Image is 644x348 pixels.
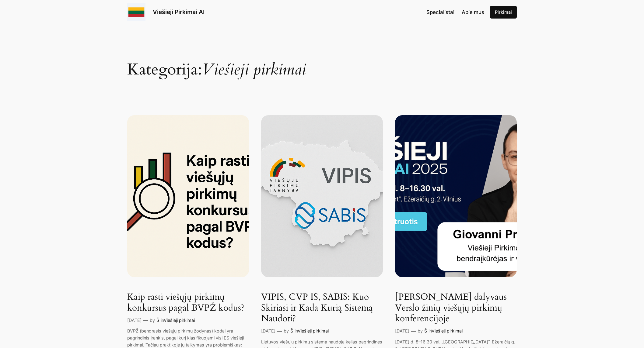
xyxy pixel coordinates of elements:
[127,115,249,277] img: Kaip rasti viešųjų pirkimų konkursus pagal BVPŽ kodus?
[127,292,249,313] a: Kaip rasti viešųjų pirkimų konkursus pagal BVPŽ kodus?
[411,327,416,335] p: —
[298,328,329,333] a: Viešieji pirkimai
[432,328,463,333] a: Viešieji pirkimai
[462,9,484,15] span: Apie mus
[462,8,484,16] a: Apie mus
[261,292,383,324] a: VIPIS, CVP IS, SABIS: Kuo Skiriasi ir Kada Kurią Sistemą Naudoti?
[395,115,517,277] img: Giovanni Proietta dalyvaus Verslo žinių viešųjų pirkimų konferencijoje
[164,318,195,323] a: Viešieji pirkimai
[426,9,454,15] span: Specialistai
[202,59,306,80] span: Viešieji pirkimai
[426,8,484,16] nav: Navigation
[418,328,423,334] p: by
[153,8,205,16] a: Viešieji Pirkimai AI
[284,328,289,334] p: by
[127,3,145,21] img: Viešieji pirkimai logo
[127,318,142,323] a: [DATE]
[426,8,454,16] a: Specialistai
[277,327,282,335] p: —
[429,328,432,333] span: in
[490,6,517,19] a: Pirkimai
[127,30,517,78] h1: Kategorija:
[143,316,148,324] p: —
[156,318,159,323] a: Š
[395,328,409,333] a: [DATE]
[161,318,164,323] span: in
[150,317,155,324] p: by
[261,115,383,277] img: VIPIS, CVP IS, SABIS: Kuo Skiriasi ir Kada Kurią Sistemą Naudoti?
[261,328,275,333] a: [DATE]
[295,328,298,333] span: in
[290,328,293,333] a: Š
[395,292,517,324] a: [PERSON_NAME] dalyvaus Verslo žinių viešųjų pirkimų konferencijoje
[424,328,427,333] a: Š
